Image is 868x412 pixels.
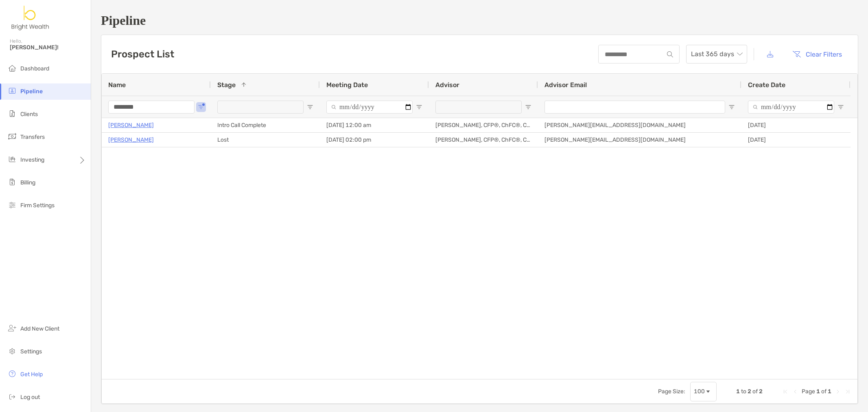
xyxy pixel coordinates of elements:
img: billing icon [7,177,17,187]
a: [PERSON_NAME] [108,135,154,145]
span: 2 [759,388,763,395]
span: Firm Settings [20,202,55,209]
div: Page Size: [658,388,685,395]
img: transfers icon [7,131,17,141]
h3: Prospect List [111,48,174,60]
span: 2 [748,388,751,395]
span: 1 [816,388,820,395]
button: Open Filter Menu [525,104,531,110]
span: Meeting Date [326,81,368,89]
img: logout icon [7,392,17,401]
div: [PERSON_NAME][EMAIL_ADDRESS][DOMAIN_NAME] [538,118,741,132]
span: Dashboard [20,65,49,72]
span: Name [108,81,126,89]
div: 100 [694,388,705,395]
img: investing icon [7,154,17,164]
img: firm-settings icon [7,200,17,210]
div: Previous Page [792,388,798,395]
div: Intro Call Complete [211,118,320,132]
span: of [752,388,758,395]
span: 1 [828,388,831,395]
img: Zoe Logo [10,3,51,33]
span: Pipeline [20,88,43,95]
button: Open Filter Menu [837,104,844,110]
img: pipeline icon [7,86,17,96]
img: settings icon [7,346,17,356]
input: Create Date Filter Input [748,101,834,114]
span: Page [802,388,815,395]
span: Advisor Email [544,81,587,89]
div: [PERSON_NAME][EMAIL_ADDRESS][DOMAIN_NAME] [538,133,741,147]
span: Log out [20,394,40,401]
a: [PERSON_NAME] [108,120,154,130]
div: [DATE] [741,133,851,147]
button: Clear Filters [786,45,848,63]
div: Page Size [690,382,717,401]
span: Add New Client [20,325,59,332]
span: Get Help [20,371,43,378]
span: to [741,388,746,395]
img: input icon [667,51,673,57]
img: clients icon [7,109,17,118]
div: Lost [211,133,320,147]
span: Last 365 days [691,45,742,63]
span: [PERSON_NAME]! [10,44,86,51]
img: add_new_client icon [7,323,17,333]
span: Settings [20,348,42,355]
div: First Page [782,388,789,395]
span: Investing [20,156,44,163]
input: Advisor Email Filter Input [544,101,725,114]
div: [DATE] 12:00 am [320,118,429,132]
span: Transfers [20,134,45,140]
div: [DATE] 02:00 pm [320,133,429,147]
img: get-help icon [7,369,17,379]
button: Open Filter Menu [198,104,204,110]
input: Meeting Date Filter Input [326,101,413,114]
span: of [821,388,826,395]
button: Open Filter Menu [416,104,422,110]
span: Stage [217,81,236,89]
div: [PERSON_NAME], CFP®, ChFC®, CLU® [429,133,538,147]
span: Billing [20,179,35,186]
button: Open Filter Menu [307,104,313,110]
div: Next Page [835,388,841,395]
span: Advisor [435,81,459,89]
div: [DATE] [741,118,851,132]
button: Open Filter Menu [728,104,735,110]
span: 1 [736,388,740,395]
img: dashboard icon [7,63,17,73]
div: [PERSON_NAME], CFP®, ChFC®, CLU® [429,118,538,132]
h1: Pipeline [101,13,858,28]
input: Name Filter Input [108,101,195,114]
span: Clients [20,111,38,118]
div: Last Page [844,388,851,395]
span: Create Date [748,81,785,89]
